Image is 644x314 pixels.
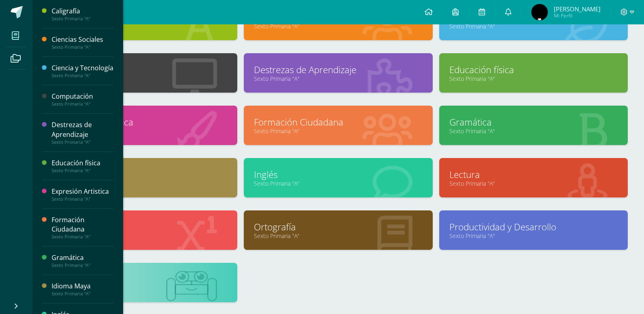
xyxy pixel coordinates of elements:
div: Destrezas de Aprendizaje [52,120,113,139]
div: Sexto Primaria "A" [52,168,113,173]
img: 3b5d3dbc273b296c7711c4ad59741bbc.png [531,4,548,20]
div: Sexto Primaria "A" [52,139,113,145]
a: Inglés [254,168,422,181]
div: Educación física [52,158,113,168]
a: Sexto Primaria "A" [59,75,227,82]
div: Caligrafía [52,6,113,16]
a: Sexto Primaria "A" [254,232,422,240]
div: Sexto Primaria "A" [52,16,113,22]
div: Sexto Primaria "A" [52,262,113,268]
a: Destrezas de AprendizajeSexto Primaria "A" [52,120,113,145]
a: Formación Ciudadana [254,116,422,128]
a: Gramática [449,116,618,128]
div: Gramática [52,253,113,262]
div: Sexto Primaria "A" [52,44,113,50]
a: Matemáticas [59,221,227,233]
span: Mi Perfil [554,12,601,19]
a: Sexto Primaria "A" [254,75,422,82]
a: Educación físicaSexto Primaria "A" [52,158,113,173]
a: Sexto Primaria "A" [449,22,618,30]
div: Formación Ciudadana [52,215,113,234]
a: CaligrafíaSexto Primaria "A" [52,6,113,22]
a: Productividad y Desarrollo [449,221,618,233]
a: Sexto Primaria "A" [59,22,227,30]
a: Sexto Primaria "A" [449,180,618,187]
a: Ortografía [254,221,422,233]
a: Sexto Primaria "A" [59,232,227,240]
a: Ciencia y TecnologíaSexto Primaria "A" [52,63,113,78]
a: Sexto Primaria "A" [59,127,227,135]
a: ComputaciónSexto Primaria "A" [52,92,113,107]
a: Formación CiudadanaSexto Primaria "A" [52,215,113,240]
span: [PERSON_NAME] [554,5,601,13]
a: Sexto Primaria "A" [254,127,422,135]
a: Sexto Primaria "A" [449,75,618,82]
div: Ciencias Sociales [52,35,113,44]
a: Sexto Primaria "A" [59,180,227,187]
div: Sexto Primaria "A" [52,196,113,202]
a: Sexto Primaria "A" [254,22,422,30]
a: Expresión ArtisticaSexto Primaria "A" [52,187,113,202]
a: Destrezas de Aprendizaje [254,63,422,76]
a: Idioma MayaSexto Primaria "A" [52,282,113,297]
div: Computación [52,92,113,101]
div: Idioma Maya [52,282,113,291]
a: Sexto Primaria "A" [449,232,618,240]
a: Sexto Primaria "A" [449,127,618,135]
a: GramáticaSexto Primaria "A" [52,253,113,268]
a: Computación [59,63,227,76]
a: Expresión Artistica [59,116,227,128]
div: Sexto Primaria "A" [52,73,113,78]
a: Ciencias SocialesSexto Primaria "A" [52,35,113,50]
a: Sexto Primaria "A" [254,180,422,187]
a: Idioma Maya [59,168,227,181]
div: Ciencia y Tecnología [52,63,113,73]
div: Sexto Primaria "A" [52,234,113,240]
a: Sexto Primaria "U" [59,284,227,292]
a: Educación física [449,63,618,76]
img: bot1.png [166,271,217,302]
div: Sexto Primaria "A" [52,101,113,107]
div: Sexto Primaria "A" [52,291,113,297]
div: Expresión Artistica [52,187,113,196]
a: Lectura [449,168,618,181]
